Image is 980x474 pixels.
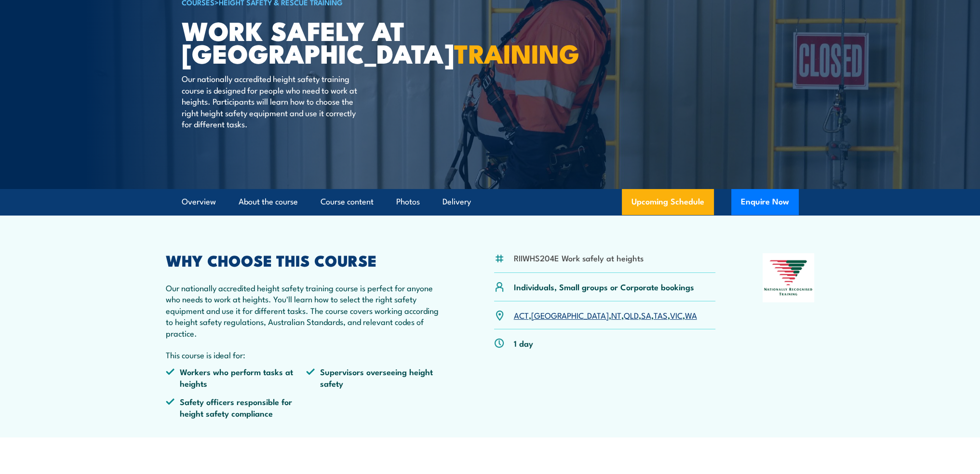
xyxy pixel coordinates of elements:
a: Upcoming Schedule [622,189,714,215]
h2: WHY CHOOSE THIS COURSE [166,253,447,267]
strong: TRAINING [454,32,579,72]
p: , , , , , , , [514,310,697,321]
a: TAS [654,309,668,321]
p: Our nationally accredited height safety training course is perfect for anyone who needs to work a... [166,282,447,339]
a: QLD [624,309,639,321]
h1: Work Safely at [GEOGRAPHIC_DATA] [182,19,420,64]
p: 1 day [514,338,533,349]
p: Individuals, Small groups or Corporate bookings [514,281,694,292]
button: Enquire Now [731,189,799,215]
a: About the course [239,189,298,215]
a: Photos [396,189,420,215]
p: Our nationally accredited height safety training course is designed for people who need to work a... [182,73,358,129]
li: Safety officers responsible for height safety compliance [166,396,307,419]
a: WA [685,309,697,321]
a: Overview [182,189,216,215]
a: Course content [321,189,374,215]
p: This course is ideal for: [166,349,447,360]
a: SA [641,309,651,321]
img: Nationally Recognised Training logo. [763,253,815,302]
li: RIIWHS204E Work safely at heights [514,252,644,263]
li: Supervisors overseeing height safety [306,366,447,389]
a: ACT [514,309,529,321]
li: Workers who perform tasks at heights [166,366,307,389]
a: [GEOGRAPHIC_DATA] [531,309,609,321]
a: VIC [670,309,683,321]
a: NT [611,309,621,321]
a: Delivery [443,189,471,215]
